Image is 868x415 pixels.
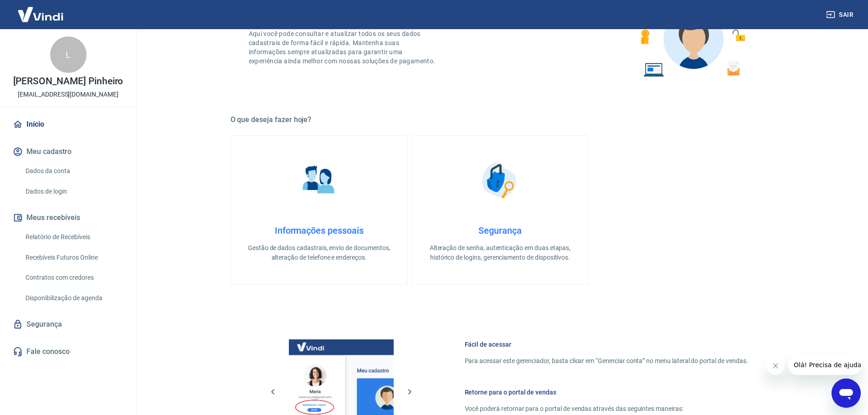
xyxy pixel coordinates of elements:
p: Para acessar este gerenciador, basta clicar em “Gerenciar conta” no menu lateral do portal de ven... [465,356,748,366]
p: Alteração de senha, autenticação em duas etapas, histórico de logins, gerenciamento de dispositivos. [426,243,574,262]
img: Segurança [477,158,523,203]
a: Disponibilização de agenda [22,289,125,307]
a: Dados de login [22,182,125,201]
h4: Segurança [426,225,574,236]
p: Aqui você pode consultar e atualizar todos os seus dados cadastrais de forma fácil e rápida. Mant... [249,29,437,66]
h4: Informações pessoais [246,225,393,236]
button: Sair [824,6,857,23]
a: Recebíveis Futuros Online [22,248,125,267]
button: Meu cadastro [11,142,125,162]
span: Olá! Precisa de ajuda? [5,6,77,14]
iframe: Fechar mensagem [766,357,785,375]
a: Dados da conta [22,162,125,180]
p: [PERSON_NAME] Pinheiro [13,77,123,86]
a: Início [11,114,125,134]
p: Gestão de dados cadastrais, envio de documentos, alteração de telefone e endereços. [246,243,393,262]
img: Informações pessoais [296,158,342,203]
a: Contratos com credores [22,268,125,287]
p: [EMAIL_ADDRESS][DOMAIN_NAME] [18,90,118,99]
h6: Fácil de acessar [465,340,748,349]
a: Fale conosco [11,342,125,362]
a: Informações pessoaisInformações pessoaisGestão de dados cadastrais, envio de documentos, alteraçã... [231,135,408,285]
a: Segurança [11,314,125,334]
iframe: Botão para abrir a janela de mensagens [832,379,861,408]
p: Você poderá retornar para o portal de vendas através das seguintes maneiras: [465,404,748,414]
iframe: Mensagem da empresa [788,355,861,375]
img: Vindi [11,0,70,28]
h5: O que deseja fazer hoje? [231,115,770,124]
button: Meus recebíveis [11,208,125,228]
div: L [50,36,87,73]
a: Relatório de Recebíveis [22,228,125,246]
a: SegurançaSegurançaAlteração de senha, autenticação em duas etapas, histórico de logins, gerenciam... [411,135,589,285]
h6: Retorne para o portal de vendas [465,388,748,397]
